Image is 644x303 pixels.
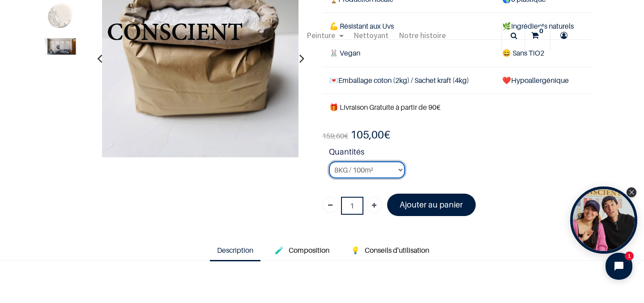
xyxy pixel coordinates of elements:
td: Emballage coton (2kg) / Sachet kraft (4kg) [322,67,495,94]
span: Description [217,246,253,255]
a: Logo of Conscient [106,18,244,53]
sup: 0 [537,26,546,35]
a: Ajouter au panier [387,194,476,216]
img: Conscient [106,18,244,53]
span: 159,60 [322,131,344,140]
font: Ajouter au panier [400,200,463,209]
span: Peinture [307,30,335,40]
div: Tolstoy bubble widget [570,186,637,254]
div: Close Tolstoy widget [627,187,636,197]
div: Open Tolstoy [570,186,637,254]
iframe: Tidio Chat [598,245,640,287]
a: Ajouter [366,197,382,213]
a: 0 [525,20,550,51]
span: Nettoyant [354,30,388,40]
span: 105,00 [350,128,384,141]
div: Open Tolstoy widget [570,186,637,254]
span: € [322,131,348,141]
font: 🎁 Livraison Gratuite à partir de 90€ [329,103,440,112]
a: Peinture [302,20,349,51]
img: Product image [45,38,76,54]
span: Composition [289,246,329,255]
td: ans TiO2 [495,40,592,67]
span: Conseils d'utilisation [365,246,429,255]
span: 💌 [329,76,338,85]
span: 🧪 [275,246,284,255]
b: € [350,128,390,141]
td: ❤️Hypoallergénique [495,67,592,94]
strong: Quantités [329,146,592,161]
span: 💡 [351,246,360,255]
span: Notre histoire [399,30,446,40]
a: Supprimer [322,197,338,213]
